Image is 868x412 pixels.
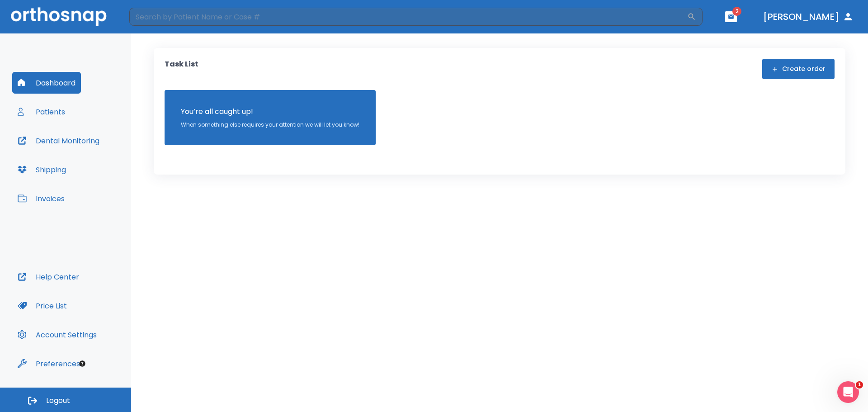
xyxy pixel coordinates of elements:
[12,159,71,180] button: Shipping
[12,353,85,374] button: Preferences
[46,396,70,406] span: Logout
[12,266,85,288] button: Help Center
[759,9,857,25] button: [PERSON_NAME]
[12,101,71,123] button: Patients
[762,59,835,79] button: Create order
[12,130,105,152] button: Dental Monitoring
[11,7,107,26] img: Orthosnap
[837,381,859,403] iframe: Intercom live chat
[732,7,741,16] span: 2
[856,381,863,388] span: 1
[12,295,72,317] button: Price List
[78,360,86,368] div: Tooltip anchor
[165,59,198,79] p: Task List
[181,121,359,129] p: When something else requires your attention we will let you know!
[129,8,687,26] input: Search by Patient Name or Case #
[12,324,102,346] button: Account Settings
[12,188,70,209] button: Invoices
[12,72,81,94] button: Dashboard
[181,106,359,117] p: You’re all caught up!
